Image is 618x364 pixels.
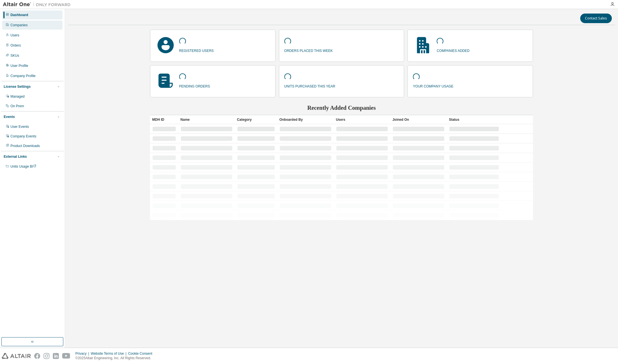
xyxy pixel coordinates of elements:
h2: Recently Added Companies [150,104,533,111]
p: © 2025 Altair Engineering, Inc. All Rights Reserved. [75,356,156,361]
div: Dashboard [10,13,28,17]
img: youtube.svg [62,353,70,359]
div: Events [4,115,15,119]
div: MDH ID [152,115,176,124]
div: Managed [10,94,25,99]
div: External Links [4,154,27,159]
div: Category [237,115,275,124]
div: Website Terms of Use [91,351,128,356]
button: Contact Sales [580,14,612,23]
div: Companies [10,23,28,27]
div: Cookie Consent [128,351,155,356]
img: linkedin.svg [53,353,59,359]
div: Joined On [393,115,444,124]
div: Name [181,115,233,124]
div: Users [10,33,19,38]
div: License Settings [4,84,31,89]
div: On Prem [10,104,24,108]
div: User Profile [10,63,28,68]
div: Company Events [10,134,36,139]
img: instagram.svg [44,353,49,359]
div: Status [449,115,499,124]
img: altair_logo.svg [2,353,31,359]
div: Privacy [75,351,91,356]
p: orders placed this week [284,47,333,53]
p: units purchased this year [284,82,335,89]
div: Company Profile [10,74,36,78]
div: Orders [10,43,21,48]
p: your company usage [413,82,453,89]
span: Units Usage BI [10,165,36,168]
img: facebook.svg [34,353,40,359]
img: Altair One [3,2,73,7]
div: User Events [10,124,29,129]
div: Users [336,115,388,124]
p: registered users [179,47,214,53]
p: companies added [437,47,469,53]
div: Onboarded By [279,115,331,124]
p: pending orders [179,82,210,89]
div: SKUs [10,53,19,58]
div: Product Downloads [10,144,40,148]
